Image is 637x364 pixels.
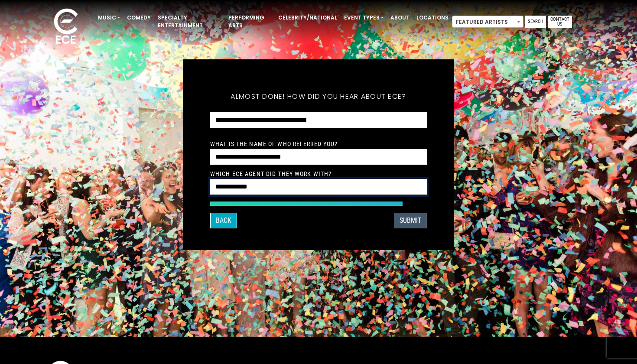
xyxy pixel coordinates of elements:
[275,10,341,25] a: Celebrity/National
[123,10,154,25] a: Comedy
[225,10,275,33] a: Performing Arts
[210,81,427,112] h5: Almost done! How did you hear about ECE?
[394,213,427,228] button: SUBMIT
[341,10,387,25] a: Event Types
[210,140,338,148] label: What is the Name of Who Referred You?
[44,6,88,48] img: ece_new_logo_whitev2-1.png
[387,10,413,25] a: About
[154,10,225,33] a: Specialty Entertainment
[452,16,523,28] span: Featured Artists
[413,10,452,25] a: Locations
[94,10,123,25] a: Music
[525,16,546,28] a: Search
[210,213,237,228] button: Back
[210,112,427,128] select: How did you hear about ECE
[210,170,331,178] label: Which ECE Agent Did They Work With?
[548,16,572,28] a: Contact Us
